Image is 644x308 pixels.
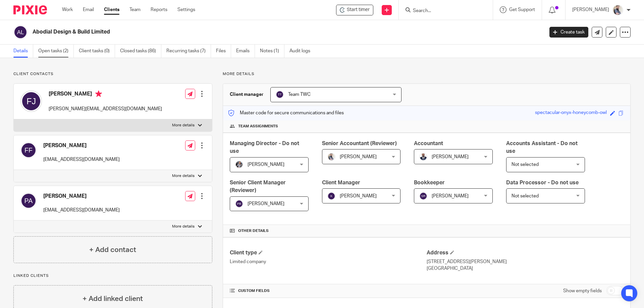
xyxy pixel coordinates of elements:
p: [PERSON_NAME][EMAIL_ADDRESS][DOMAIN_NAME] [49,106,162,112]
a: Recurring tasks (7) [166,45,211,58]
span: [PERSON_NAME] [432,194,469,198]
a: Create task [549,27,588,38]
a: Team [129,6,141,13]
p: More details [172,224,195,229]
p: [GEOGRAPHIC_DATA] [427,265,624,272]
span: Senior Accountant (Reviewer) [322,141,397,146]
img: svg%3E [20,142,37,158]
i: Primary [95,90,102,97]
span: Get Support [509,7,535,12]
h2: Abodial Design & Build Limited [33,28,438,36]
a: Clients [104,6,119,13]
img: svg%3E [276,90,284,99]
span: [PERSON_NAME] [248,201,284,206]
h4: Address [427,249,624,256]
p: Linked clients [13,273,212,279]
div: Abodial Design & Build Limited [336,5,373,15]
span: Other details [238,228,269,234]
img: WhatsApp%20Image%202022-05-18%20at%206.27.04%20PM.jpeg [419,153,427,161]
img: svg%3E [419,192,427,200]
a: Details [13,45,33,58]
span: [PERSON_NAME] [248,162,284,167]
img: Pixie%2002.jpg [612,5,623,15]
span: Team assignments [238,124,278,129]
input: Search [412,8,473,14]
img: -%20%20-%20studio@ingrained.co.uk%20for%20%20-20220223%20at%20101413%20-%201W1A2026.jpg [235,161,243,169]
p: [EMAIL_ADDRESS][DOMAIN_NAME] [43,207,120,213]
a: Closed tasks (86) [120,45,161,58]
img: Pixie [13,5,47,14]
label: Show empty fields [563,288,602,294]
a: Notes (1) [260,45,284,58]
img: svg%3E [20,90,42,112]
span: Data Processor - Do not use [506,180,579,185]
a: Audit logs [289,45,315,58]
span: [PERSON_NAME] [340,194,377,198]
span: Not selected [512,162,539,167]
h4: CUSTOM FIELDS [230,288,427,294]
h4: [PERSON_NAME] [49,90,162,99]
a: Emails [236,45,255,58]
span: [PERSON_NAME] [340,155,377,159]
img: svg%3E [327,192,335,200]
span: Senior Client Manager (Reviewer) [230,180,286,193]
h3: Client manager [230,91,264,98]
h4: [PERSON_NAME] [43,193,120,200]
h4: Client type [230,249,427,256]
img: svg%3E [13,25,28,39]
p: Client contacts [13,71,212,77]
a: Files [216,45,231,58]
span: Managing Director - Do not use [230,141,299,154]
p: More details [172,123,195,128]
span: Accounts Assistant - Do not use [506,141,578,154]
a: Settings [177,6,195,13]
a: Client tasks (0) [79,45,115,58]
a: Work [62,6,73,13]
a: Reports [151,6,167,13]
p: [STREET_ADDRESS][PERSON_NAME] [427,258,624,265]
p: More details [172,173,195,179]
p: [PERSON_NAME] [572,6,609,13]
img: svg%3E [235,200,243,208]
p: More details [223,71,631,77]
h4: [PERSON_NAME] [43,142,120,149]
span: Bookkeeper [414,180,445,185]
span: Accountant [414,141,443,146]
a: Email [83,6,94,13]
a: Open tasks (2) [38,45,74,58]
p: Limited company [230,258,427,265]
div: spectacular-onyx-honeycomb-owl [535,109,607,117]
p: Master code for secure communications and files [228,110,344,116]
span: Not selected [512,194,539,198]
img: Pixie%2002.jpg [327,153,335,161]
span: Start timer [347,6,370,13]
img: svg%3E [20,193,37,209]
p: [EMAIL_ADDRESS][DOMAIN_NAME] [43,156,120,163]
span: Client Manager [322,180,360,185]
h4: + Add linked client [83,294,143,304]
span: [PERSON_NAME] [432,155,469,159]
h4: + Add contact [89,245,136,255]
span: Team TWC [288,92,311,97]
